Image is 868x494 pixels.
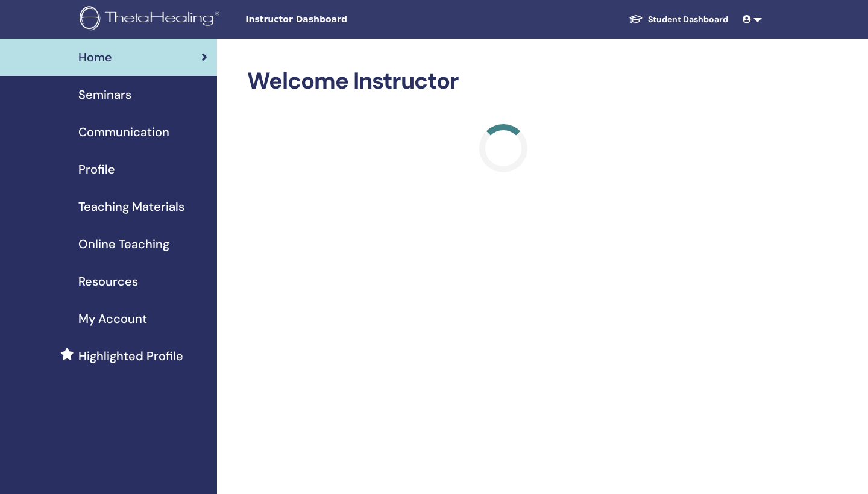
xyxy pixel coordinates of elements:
[78,123,169,141] span: Communication
[629,14,643,24] img: graduation-cap-white.svg
[78,198,184,216] span: Teaching Materials
[78,347,183,365] span: Highlighted Profile
[247,67,759,95] h2: Welcome Instructor
[78,86,131,104] span: Seminars
[78,160,115,178] span: Profile
[78,48,112,66] span: Home
[619,8,738,31] a: Student Dashboard
[245,13,426,26] span: Instructor Dashboard
[78,272,138,290] span: Resources
[80,6,224,33] img: logo.png
[78,235,169,253] span: Online Teaching
[78,310,147,328] span: My Account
